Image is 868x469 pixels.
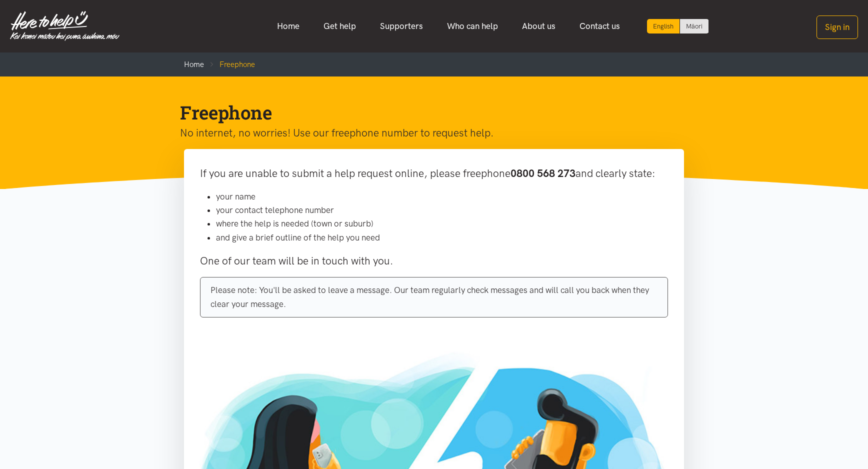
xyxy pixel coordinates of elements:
button: Sign in [816,15,858,39]
b: 0800 568 273 [510,167,575,179]
li: your contact telephone number [216,203,668,217]
div: Please note: You'll be asked to leave a message. Our team regularly check messages and will call ... [200,277,668,317]
a: Get help [311,15,368,37]
img: Home [10,11,119,41]
a: Supporters [368,15,435,37]
h1: Freephone [180,100,672,124]
p: If you are unable to submit a help request online, please freephone and clearly state: [200,165,668,182]
li: Freephone [204,58,255,70]
a: About us [510,15,567,37]
p: No internet, no worries! Use our freephone number to request help. [180,124,672,141]
li: and give a brief outline of the help you need [216,231,668,244]
li: where the help is needed (town or suburb) [216,217,668,230]
a: Who can help [435,15,510,37]
a: Contact us [567,15,632,37]
div: Current language [647,19,680,33]
li: your name [216,190,668,203]
a: Home [184,60,204,69]
a: Switch to Te Reo Māori [680,19,708,33]
a: Home [265,15,311,37]
div: Language toggle [647,19,709,33]
p: One of our team will be in touch with you. [200,252,668,269]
